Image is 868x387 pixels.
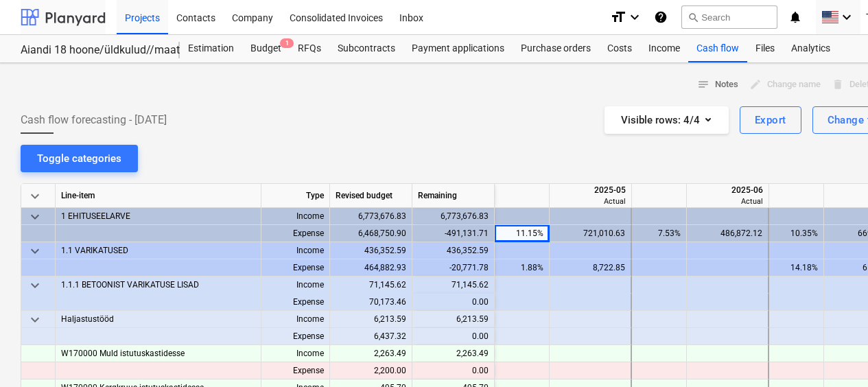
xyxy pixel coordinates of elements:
span: 1 [280,38,294,48]
div: Revised budget [330,184,412,208]
div: 7.53% [637,225,681,242]
div: 71,145.62 [412,277,495,294]
div: 10.35% [775,225,818,242]
a: Purchase orders [513,35,599,62]
span: 1.1 VARIKATUSED [61,242,128,259]
div: 0.00 [418,362,489,379]
div: Income [261,208,330,225]
div: 6,213.59 [412,311,495,328]
a: Income [640,35,688,62]
div: Toggle categories [37,150,121,167]
div: 1.88% [500,259,543,277]
a: Payment applications [403,35,513,62]
a: Costs [599,35,640,62]
div: 2,263.49 [330,345,412,362]
div: 0.00 [412,294,495,311]
span: Cash flow forecasting - [DATE] [21,112,167,128]
div: Expense [261,362,330,379]
div: 6,437.32 [330,328,412,345]
div: Expense [261,294,330,311]
span: keyboard_arrow_down [27,312,43,328]
div: 436,352.59 [330,242,412,259]
div: 6,773,676.83 [412,208,495,225]
div: 2,263.49 [418,345,489,362]
i: format_size [610,9,626,25]
div: Line-item [56,184,261,208]
span: notes [697,78,709,91]
div: 2025-06 [692,184,763,196]
i: notifications [788,9,802,25]
span: keyboard_arrow_down [27,243,43,259]
div: 2025-05 [555,184,626,196]
a: Analytics [783,35,838,62]
span: 1.1.1 BETOONIST VARIKATUSE LISAD [61,277,199,294]
div: 71,145.62 [330,277,412,294]
div: 486,872.12 [692,225,762,242]
button: Toggle categories [21,145,138,172]
div: 0.00 [412,328,495,345]
a: Files [747,35,783,62]
span: Haljastustööd [61,311,114,328]
div: 464,882.93 [330,259,412,277]
div: 6,773,676.83 [330,208,412,225]
button: Search [681,5,777,29]
div: Expense [261,225,330,242]
div: Expense [261,259,330,277]
a: Estimation [180,35,242,62]
a: Budget1 [242,35,290,62]
div: -20,771.78 [412,259,495,277]
div: Budget [242,35,290,62]
div: 436,352.59 [412,242,495,259]
a: Subcontracts [329,35,403,62]
div: 6,213.59 [330,311,412,328]
div: 11.15% [500,225,543,242]
span: search [688,12,699,23]
div: Aiandi 18 hoone/üldkulud//maatööd (2101944//2101951) [21,43,163,58]
div: Income [261,311,330,328]
div: Remaining [412,184,495,208]
div: Type [261,184,330,208]
span: keyboard_arrow_down [27,209,43,225]
a: RFQs [290,35,329,62]
div: Visible rows : 4/4 [621,111,712,129]
div: Actual [555,196,626,207]
span: keyboard_arrow_down [27,188,43,204]
button: Visible rows:4/4 [605,106,729,134]
div: 14.18% [775,259,818,277]
span: Notes [697,77,738,93]
div: Income [261,242,330,259]
div: 721,010.63 [555,225,625,242]
div: 2,200.00 [330,362,412,379]
div: 6,468,750.90 [330,225,412,242]
button: Notes [692,74,744,95]
div: -491,131.71 [412,225,495,242]
span: 1 EHITUSEELARVE [61,208,130,225]
div: Actual [692,196,763,207]
span: keyboard_arrow_down [27,277,43,294]
div: 70,173.46 [330,294,412,311]
i: keyboard_arrow_down [838,9,855,25]
i: keyboard_arrow_down [626,9,643,25]
button: Export [740,106,801,134]
i: Knowledge base [654,9,668,25]
div: Expense [261,328,330,345]
div: 8,722.85 [555,259,625,277]
a: Cash flow [688,35,747,62]
div: Export [755,111,786,129]
div: Income [261,277,330,294]
span: W170000 Muld istutuskastidesse [61,345,185,362]
div: Income [261,345,330,362]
